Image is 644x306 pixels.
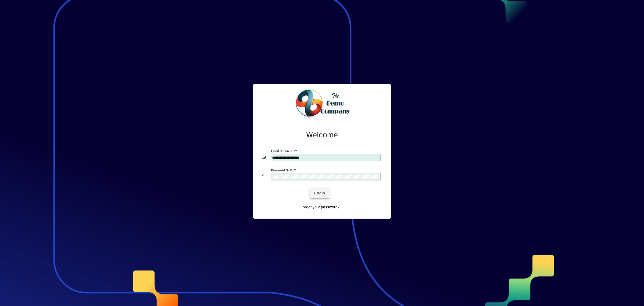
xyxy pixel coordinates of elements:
[310,188,330,198] button: Login
[271,168,294,172] mat-label: Password or Pin
[271,149,295,153] mat-label: Email or Barcode
[298,202,342,212] a: Forgot your password?
[314,190,325,196] span: Login
[262,130,382,140] h2: Welcome
[301,204,339,210] span: Forgot your password?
